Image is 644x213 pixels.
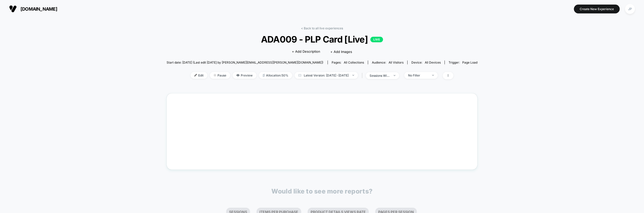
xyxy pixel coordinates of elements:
div: Audience: [372,61,404,64]
span: Edit [191,72,207,79]
img: rebalance [263,74,265,77]
img: end [394,75,395,76]
img: end [432,75,434,76]
span: [DOMAIN_NAME] [21,6,57,12]
div: Trigger: [449,61,477,64]
button: [DOMAIN_NAME] [8,5,59,13]
span: Start date: [DATE] (Last edit [DATE] by [PERSON_NAME][EMAIL_ADDRESS][PERSON_NAME][DOMAIN_NAME]) [167,61,323,64]
div: No Filter [408,73,428,77]
div: JP [625,4,635,14]
span: Device: [407,61,445,64]
div: Pages: [332,61,364,64]
img: Visually logo [9,5,17,13]
span: Allocation: 50% [259,72,292,79]
a: < Back to all live experiences [301,26,343,30]
span: all devices [425,61,441,64]
p: LIVE [370,37,383,42]
span: ADA009 - PLP Card [Live] [182,34,462,45]
button: JP [623,4,636,14]
span: | [360,72,366,79]
span: Pause [210,72,230,79]
img: edit [194,74,197,76]
span: all collections [344,61,364,64]
span: + Add Description [292,49,320,54]
p: Would like to see more reports? [271,187,373,195]
span: Page Load [462,61,477,64]
span: Preview [233,72,256,79]
span: + Add Images [330,50,352,54]
span: All Visitors [389,61,404,64]
img: end [352,75,354,76]
span: Latest Version: [DATE] - [DATE] [295,72,358,79]
img: end [214,74,216,76]
div: sessions with impression [370,74,390,78]
button: Create New Experience [574,5,620,13]
img: calendar [298,74,301,76]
